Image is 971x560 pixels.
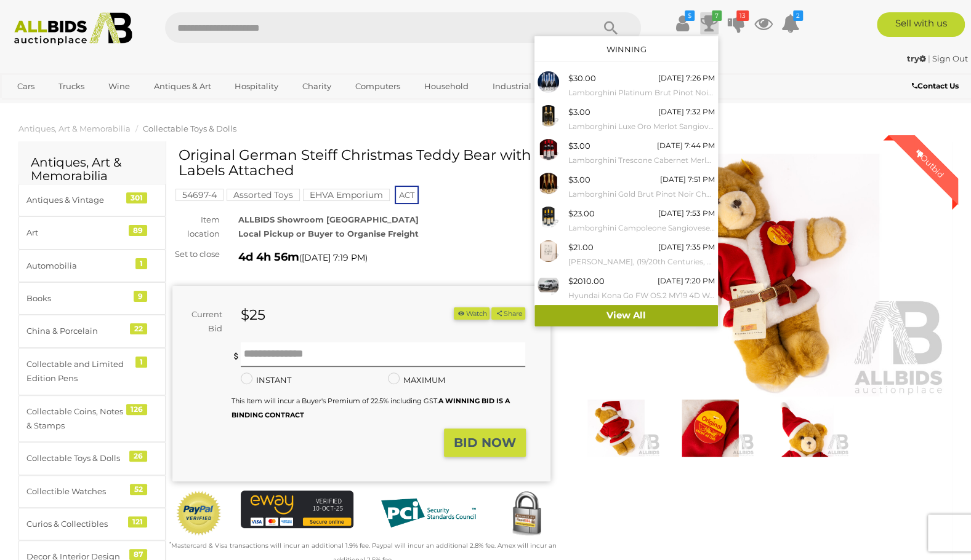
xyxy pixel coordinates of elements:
[660,173,715,186] div: [DATE] 7:51 PM
[134,291,147,302] div: 9
[658,240,715,254] div: [DATE] 7:35 PM
[26,193,128,207] div: Antiques & Vintage
[175,190,224,200] a: 54697-4
[444,428,526,457] button: BID NOW
[568,187,715,201] small: Lamborghini Gold Brut Pinot Noir Chardonnay NV 750ml - Lot of 3 Bottles - Total RRP $567
[227,190,300,200] a: Assorted Toys
[26,324,128,338] div: China & Porcelain
[568,173,590,187] div: $3.00
[568,221,715,235] small: Lamborghini Campoleone Sangiovese Merlot 750ml - Lot of 3 Bottles - Total RRP $447
[372,491,485,535] img: PCI DSS compliant
[932,53,968,63] a: Sign Out
[907,53,928,63] a: try
[238,229,419,239] strong: Local Pickup or Buyer to Organise Freight
[568,139,590,153] div: $3.00
[568,240,594,254] div: $21.00
[877,12,965,37] a: Sell with us
[18,250,166,282] a: Automobilia 1
[241,373,291,387] label: INSTANT
[685,10,695,21] i: $
[568,274,605,288] div: $2010.00
[534,68,718,102] a: $30.00 [DATE] 7:26 PM Lamborghini Platinum Brut Pinot Noir Chardonnay NV 750ml - Case of 6 Bottle...
[538,240,559,262] img: 54412-29a.jpg
[534,203,718,237] a: $23.00 [DATE] 7:53 PM Lamborghini Campoleone Sangiovese Merlot 750ml - Lot of 3 Bottles - Total R...
[658,207,715,220] div: [DATE] 7:53 PM
[238,215,419,224] strong: ALLBIDS Showroom [GEOGRAPHIC_DATA]
[568,154,715,167] small: Lamborghini Trescone Cabernet Merlot Sangiovese 750ml - Lot of 3 Bottles - Total RRP $474
[727,12,746,34] a: 13
[454,307,490,320] button: Watch
[736,10,749,21] i: 13
[534,102,718,136] a: $3.00 [DATE] 7:32 PM Lamborghini Luxe Oro Merlot Sangiovese 2016 750ml - Lot of 2 Bottles - Total...
[18,184,166,216] a: Antiques & Vintage 301
[395,186,419,204] span: ACT
[26,226,128,240] div: Art
[238,250,299,264] strong: 4d 4h 56m
[534,271,718,305] a: $2010.00 [DATE] 7:20 PM Hyundai Kona Go FW OS.2 MY19 4D Wagon White 2.0L
[534,237,718,271] a: $21.00 [DATE] 7:35 PM [PERSON_NAME], (19/20th Centuries, Australian, [DATE]-[DATE]), The Bathers,...
[26,451,128,465] div: Collectable Toys & Dolls
[163,213,229,242] div: Item location
[18,124,131,133] a: Antiques, Art & Memorabilia
[503,491,550,537] img: Secured by Rapid SSL
[126,192,147,203] div: 301
[26,259,128,273] div: Automobilia
[50,76,92,97] a: Trucks
[9,76,42,97] a: Cars
[534,305,718,326] a: View All
[538,274,559,296] img: 55145-1c_ex.jpg
[673,12,691,34] a: $
[568,105,590,119] div: $3.00
[26,484,128,499] div: Collectible Watches
[568,71,596,85] div: $30.00
[18,348,166,395] a: Collectable and Limited Edition Pens 1
[26,291,128,306] div: Books
[658,71,715,85] div: [DATE] 7:26 PM
[232,396,510,419] b: A WINNING BID IS A BINDING CONTRACT
[568,120,715,133] small: Lamborghini Luxe Oro Merlot Sangiovese 2016 750ml - Lot of 2 Bottles - Total RRP $398
[18,442,166,475] a: Collectable Toys & Dolls 26
[912,81,959,90] b: Contact Us
[579,12,641,43] button: Search
[569,154,947,396] img: Original German Steiff Christmas Teddy Bear with Labels Attached
[454,307,490,320] li: Watch this item
[299,253,368,262] span: ( )
[227,76,286,97] a: Hospitality
[18,282,166,315] a: Books 9
[901,135,958,192] div: Outbid
[18,395,166,443] a: Collectable Coins, Notes & Stamps 126
[143,124,236,133] a: Collectable Toys & Dolls
[7,12,139,45] img: Allbids.com.au
[303,189,390,201] mark: EHVA Emporium
[538,173,559,194] img: 52666-395a.jpg
[700,12,719,34] a: 7
[145,76,219,97] a: Antiques & Art
[18,508,166,540] a: Curios & Collectibles 121
[100,76,138,97] a: Wine
[793,10,803,21] i: 2
[129,225,147,236] div: 89
[129,549,147,560] div: 87
[26,517,128,531] div: Curios & Collectibles
[760,400,848,456] img: Original German Steiff Christmas Teddy Bear with Labels Attached
[534,170,718,203] a: $3.00 [DATE] 7:51 PM Lamborghini Gold Brut Pinot Noir Chardonnay NV 750ml - Lot of 3 Bottles - To...
[657,139,715,152] div: [DATE] 7:44 PM
[18,216,166,249] a: Art 89
[491,307,525,320] button: Share
[130,484,147,495] div: 52
[18,315,166,347] a: China & Porcelain 22
[568,255,715,269] small: [PERSON_NAME], (19/20th Centuries, Australian, [DATE]-[DATE]), The Bathers, Lovely Limited Editio...
[781,12,800,34] a: 2
[568,86,715,100] small: Lamborghini Platinum Brut Pinot Noir Chardonnay NV 750ml - Case of 6 Bottles - Total RRP $1134
[538,105,559,127] img: 52666-587a.jpg
[666,400,754,456] img: Original German Steiff Christmas Teddy Bear with Labels Attached
[712,10,722,21] i: 7
[416,76,477,97] a: Household
[129,451,147,462] div: 26
[294,76,339,97] a: Charity
[606,44,647,54] a: Winning
[302,252,365,263] span: [DATE] 7:19 PM
[172,307,232,336] div: Current Bid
